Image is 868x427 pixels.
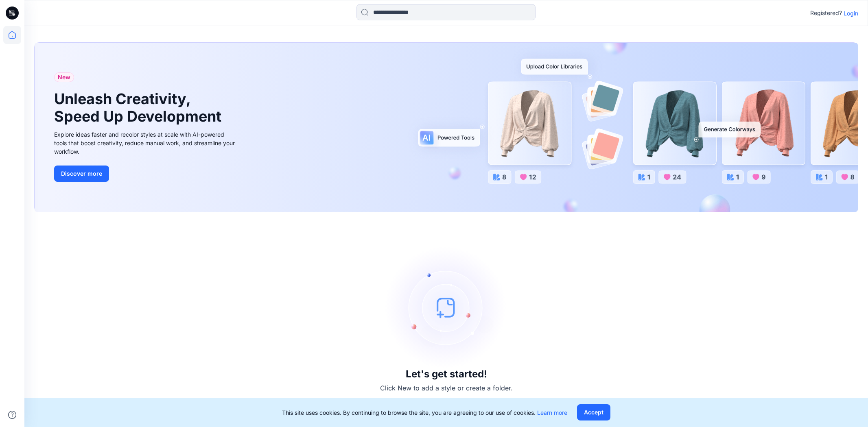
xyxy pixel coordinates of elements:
[54,90,225,125] h1: Unleash Creativity, Speed Up Development
[537,409,567,416] a: Learn more
[54,166,237,182] a: Discover more
[54,166,109,182] button: Discover more
[385,246,507,368] img: empty-state-image.svg
[810,8,842,18] p: Registered?
[577,404,610,420] button: Accept
[844,9,858,17] p: Login
[54,130,237,156] div: Explore ideas faster and recolor styles at scale with AI-powered tools that boost creativity, red...
[406,368,487,380] h3: Let's get started!
[58,72,70,82] span: New
[380,383,513,393] p: Click New to add a style or create a folder.
[282,408,567,417] p: This site uses cookies. By continuing to browse the site, you are agreeing to our use of cookies.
